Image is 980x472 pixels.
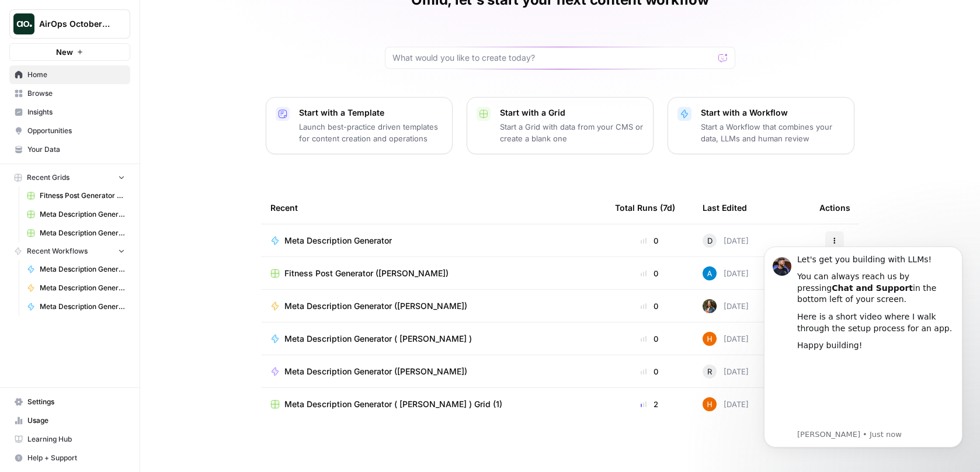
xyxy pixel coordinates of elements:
[703,397,717,411] img: 800yb5g0cvdr0f9czziwsqt6j8wa
[27,434,125,445] span: Learning Hub
[703,266,749,280] div: [DATE]
[284,366,467,377] span: Meta Description Generator ([PERSON_NAME])
[703,365,749,379] div: [DATE]
[819,192,850,224] div: Actions
[27,126,125,136] span: Opportunities
[284,300,467,312] span: Meta Description Generator ([PERSON_NAME])
[56,46,73,58] span: New
[615,300,684,312] div: 0
[9,9,130,39] button: Workspace: AirOps October Cohort
[22,205,130,224] a: Meta Description Generator ( [PERSON_NAME] ) Grid (1)
[703,397,749,411] div: [DATE]
[9,430,130,449] a: Learning Hub
[270,333,596,345] a: Meta Description Generator ( [PERSON_NAME] )
[500,121,644,144] p: Start a Grid with data from your CMS or create a blank one
[615,268,684,279] div: 0
[22,279,130,297] a: Meta Description Generator ([PERSON_NAME])
[707,235,713,247] span: D
[270,366,596,377] a: Meta Description Generator ([PERSON_NAME])
[284,235,392,247] span: Meta Description Generator
[703,332,749,346] div: [DATE]
[22,297,130,316] a: Meta Description Generator ( [PERSON_NAME] )
[270,268,596,279] a: Fitness Post Generator ([PERSON_NAME])
[701,107,845,119] p: Start with a Workflow
[615,192,675,224] div: Total Runs (7d)
[39,18,110,30] span: AirOps October Cohort
[703,234,749,248] div: [DATE]
[266,97,453,154] button: Start with a TemplateLaunch best-practice driven templates for content creation and operations
[22,224,130,242] a: Meta Description Generator ( [PERSON_NAME] ) Grid
[27,107,125,117] span: Insights
[27,172,69,183] span: Recent Grids
[27,88,125,99] span: Browse
[9,43,130,61] button: New
[9,242,130,260] button: Recent Workflows
[270,192,596,224] div: Recent
[13,13,34,34] img: AirOps October Cohort Logo
[284,268,449,279] span: Fitness Post Generator ([PERSON_NAME])
[615,398,684,410] div: 2
[701,121,845,144] p: Start a Workflow that combines your data, LLMs and human review
[9,449,130,467] button: Help + Support
[27,397,125,407] span: Settings
[615,366,684,377] div: 0
[27,246,88,256] span: Recent Workflows
[9,393,130,411] a: Settings
[40,190,125,201] span: Fitness Post Generator ([PERSON_NAME])
[51,197,207,208] p: Message from Steven, sent Just now
[27,144,125,155] span: Your Data
[703,192,747,224] div: Last Edited
[27,70,125,80] span: Home
[22,260,130,279] a: Meta Description Generator
[40,264,125,275] span: Meta Description Generator
[299,121,443,144] p: Launch best-practice driven templates for content creation and operations
[40,283,125,293] span: Meta Description Generator ([PERSON_NAME])
[703,299,749,313] div: [DATE]
[40,228,125,238] span: Meta Description Generator ( [PERSON_NAME] ) Grid
[27,453,125,463] span: Help + Support
[22,186,130,205] a: Fitness Post Generator ([PERSON_NAME])
[500,107,644,119] p: Start with a Grid
[9,411,130,430] a: Usage
[9,140,130,159] a: Your Data
[270,398,596,410] a: Meta Description Generator ( [PERSON_NAME] ) Grid (1)
[27,415,125,426] span: Usage
[299,107,443,119] p: Start with a Template
[615,333,684,345] div: 0
[9,169,130,186] button: Recent Grids
[9,103,130,122] a: Insights
[40,209,125,220] span: Meta Description Generator ( [PERSON_NAME] ) Grid (1)
[9,122,130,140] a: Opportunities
[703,332,717,346] img: 800yb5g0cvdr0f9czziwsqt6j8wa
[703,266,717,280] img: o3cqybgnmipr355j8nz4zpq1mc6x
[707,366,712,377] span: R
[270,235,596,247] a: Meta Description Generator
[9,84,130,103] a: Browse
[615,235,684,247] div: 0
[467,97,654,154] button: Start with a GridStart a Grid with data from your CMS or create a blank one
[9,65,130,84] a: Home
[284,398,502,410] span: Meta Description Generator ( [PERSON_NAME] ) Grid (1)
[668,97,854,154] button: Start with a WorkflowStart a Workflow that combines your data, LLMs and human review
[51,126,207,196] iframe: youtube
[703,299,717,313] img: p4ui3kqduwr8yohf6j7svznlw07q
[284,333,472,345] span: Meta Description Generator ( [PERSON_NAME] )
[270,300,596,312] a: Meta Description Generator ([PERSON_NAME])
[40,301,125,312] span: Meta Description Generator ( [PERSON_NAME] )
[392,52,714,64] input: What would you like to create today?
